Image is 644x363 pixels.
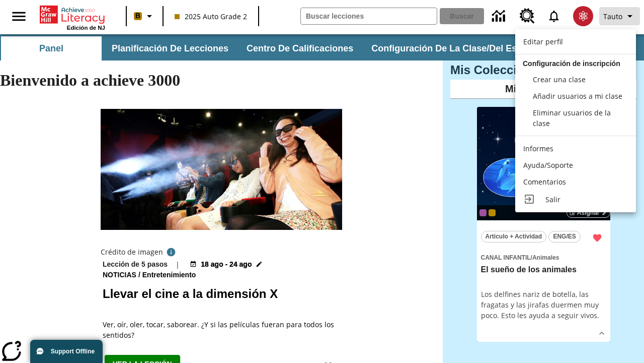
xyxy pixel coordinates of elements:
[533,91,622,101] span: Añadir usuarios a mi clase
[523,177,566,187] span: Comentarios
[533,108,611,128] span: Eliminar usuarios de la clase
[545,195,560,204] span: Salir
[533,75,586,84] span: Crear una clase
[8,8,143,19] body: Máximo 600 caracteres
[523,160,573,170] span: Ayuda/Soporte
[523,144,553,153] span: Informes
[523,37,563,46] span: Editar perfil
[523,59,620,68] span: Configuración de inscripción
